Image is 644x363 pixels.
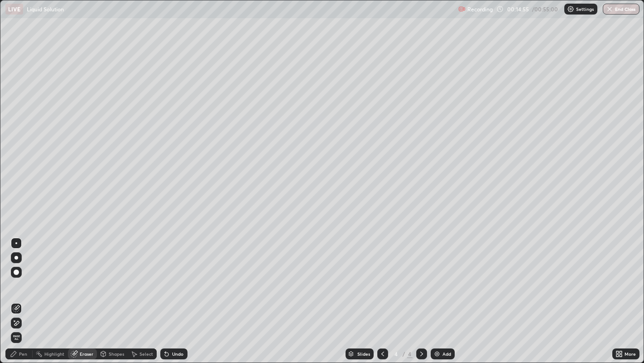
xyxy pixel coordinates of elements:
div: Add [442,352,451,356]
img: end-class-cross [606,5,613,13]
p: Liquid Solution [27,5,64,13]
img: add-slide-button [433,350,441,358]
img: recording.375f2c34.svg [458,5,466,13]
div: 4 [392,351,401,357]
button: End Class [603,4,639,15]
p: Settings [576,7,594,11]
div: Highlight [44,352,64,356]
div: Pen [19,352,27,356]
div: Shapes [109,352,124,356]
img: class-settings-icons [567,5,574,13]
span: Erase all [11,335,21,340]
div: / [403,351,405,357]
div: Slides [357,352,370,356]
p: LIVE [8,5,20,13]
div: Select [139,352,153,356]
p: Recording [467,6,493,13]
div: Undo [172,352,183,356]
div: More [625,352,636,356]
div: Eraser [80,352,93,356]
div: 4 [407,350,413,358]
